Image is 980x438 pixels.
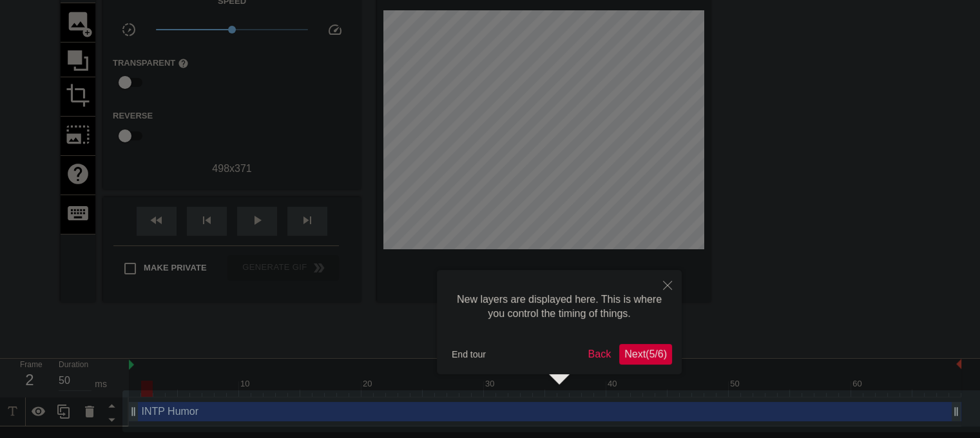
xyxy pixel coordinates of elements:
span: Next ( 5 / 6 ) [624,348,667,359]
div: New layers are displayed here. This is where you control the timing of things. [447,280,672,334]
button: Back [583,344,617,365]
button: Close [653,270,682,300]
button: Next [619,344,672,365]
button: End tour [447,345,491,364]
